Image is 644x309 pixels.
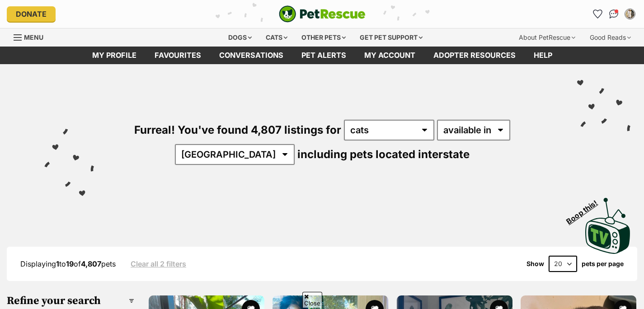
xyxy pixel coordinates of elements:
[81,259,101,268] strong: 4,807
[222,28,258,47] div: Dogs
[609,9,619,19] img: chat-41dd97257d64d25036548639549fe6c8038ab92f7586957e7f3b1b290dea8141.svg
[583,28,637,47] div: Good Reads
[279,5,366,23] a: PetRescue
[259,28,294,47] div: Cats
[66,259,74,268] strong: 19
[20,259,116,268] span: Displaying to of pets
[606,7,621,21] a: Conversations
[24,33,43,41] span: Menu
[582,260,624,267] label: pets per page
[585,190,630,256] a: Boop this!
[56,259,59,268] strong: 1
[585,198,630,254] img: PetRescue TV logo
[355,47,424,64] a: My account
[134,123,341,136] span: Furreal! You've found 4,807 listings for
[590,7,637,21] ul: Account quick links
[146,47,210,64] a: Favourites
[83,47,146,64] a: My profile
[292,47,355,64] a: Pet alerts
[302,292,322,308] span: Close
[353,28,429,47] div: Get pet support
[526,260,544,267] span: Show
[7,295,134,307] h3: Refine your search
[512,28,582,47] div: About PetRescue
[625,9,635,19] img: Grace Moriarty profile pic
[525,47,561,64] a: Help
[7,6,56,22] a: Donate
[210,47,292,64] a: conversations
[424,47,525,64] a: Adopter resources
[131,260,186,268] a: Clear all 2 filters
[297,148,470,161] span: including pets located interstate
[279,5,366,23] img: logo-cat-932fe2b9b8326f06289b0f2fb663e598f794de774fb13d1741a6617ecf9a85b4.svg
[565,193,606,225] span: Boop this!
[295,28,352,47] div: Other pets
[590,7,605,21] a: Favourites
[623,7,637,21] button: My account
[14,28,50,45] a: Menu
